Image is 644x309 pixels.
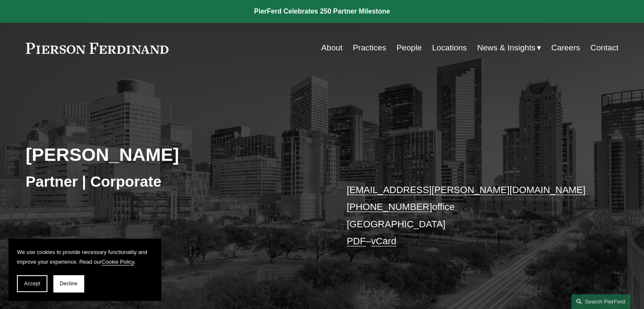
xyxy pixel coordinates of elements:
[24,281,40,287] span: Accept
[26,143,322,166] h2: [PERSON_NAME]
[371,236,396,246] a: vCard
[17,247,152,267] p: We use cookies to provide necessary functionality and improve your experience. Read our .
[26,172,322,191] h3: Partner | Corporate
[477,41,536,55] span: News & Insights
[551,40,580,56] a: Careers
[102,259,134,265] a: Cookie Policy
[60,281,77,287] span: Decline
[347,236,366,246] a: PDF
[477,40,541,56] a: folder dropdown
[347,185,586,195] a: [EMAIL_ADDRESS][PERSON_NAME][DOMAIN_NAME]
[571,294,630,309] a: Search this site
[353,40,386,56] a: Practices
[8,239,161,301] section: Cookie banner
[347,182,594,250] p: office [GEOGRAPHIC_DATA] –
[347,201,432,212] a: [PHONE_NUMBER]
[53,275,84,292] button: Decline
[17,275,47,292] button: Accept
[590,40,618,56] a: Contact
[396,40,422,56] a: People
[321,40,343,56] a: About
[432,40,467,56] a: Locations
